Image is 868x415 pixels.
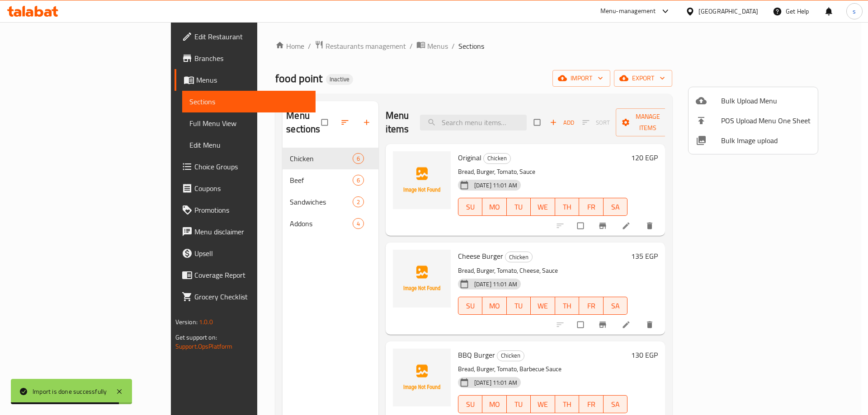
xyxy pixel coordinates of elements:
[33,387,107,396] div: Import is done successfully
[721,115,811,126] span: POS Upload Menu One Sheet
[689,111,818,131] li: POS Upload Menu One Sheet
[721,95,811,106] span: Bulk Upload Menu
[689,91,818,111] li: Upload bulk menu
[721,135,811,146] span: Bulk Image upload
